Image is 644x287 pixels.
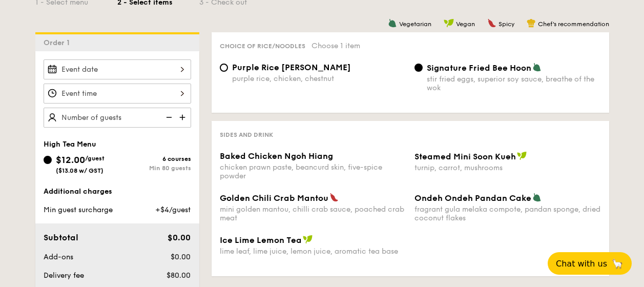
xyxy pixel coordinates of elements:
[611,258,624,270] span: 🦙
[117,155,191,162] div: 6 courses
[167,271,191,280] span: $80.00
[85,155,105,162] span: /guest
[232,63,351,72] span: Purple Rice [PERSON_NAME]
[414,163,601,172] div: turnip, carrot, mushrooms
[56,154,85,166] span: $12.00
[220,151,333,161] span: Baked Chicken Ngoh Hiang
[444,18,454,28] img: icon-vegan.f8ff3823.svg
[44,38,74,47] span: Order 1
[168,233,191,242] span: $0.00
[44,206,113,214] span: Min guest surcharge
[44,156,52,164] input: $12.00/guest($13.08 w/ GST)6 coursesMin 80 guests
[220,64,228,72] input: Purple Rice [PERSON_NAME]purple rice, chicken, chestnut
[220,131,273,138] span: Sides and Drink
[427,63,531,73] span: Signature Fried Bee Hoon
[532,63,542,72] img: icon-vegetarian.fe4039eb.svg
[171,253,191,261] span: $0.00
[427,75,601,92] div: stir fried eggs, superior soy sauce, breathe of the wok
[232,74,406,83] div: purple rice, chicken, chestnut
[456,20,475,28] span: Vegan
[532,193,542,202] img: icon-vegetarian.fe4039eb.svg
[44,108,191,128] input: Number of guests
[414,205,601,222] div: fragrant gula melaka compote, pandan sponge, dried coconut flakes
[220,193,328,203] span: Golden Chili Crab Mantou
[44,140,96,149] span: High Tea Menu
[329,193,339,202] img: icon-spicy.37a8142b.svg
[220,43,305,50] span: Choice of rice/noodles
[548,252,632,275] button: Chat with us🦙
[414,64,423,72] input: Signature Fried Bee Hoonstir fried eggs, superior soy sauce, breathe of the wok
[487,18,496,28] img: icon-spicy.37a8142b.svg
[556,259,607,269] span: Chat with us
[220,205,406,222] div: mini golden mantou, chilli crab sauce, poached crab meat
[220,163,406,180] div: chicken prawn paste, beancurd skin, five-spice powder
[399,20,431,28] span: Vegetarian
[517,151,527,160] img: icon-vegan.f8ff3823.svg
[56,167,103,174] span: ($13.08 w/ GST)
[498,20,514,28] span: Spicy
[220,247,406,256] div: lime leaf, lime juice, lemon juice, aromatic tea base
[44,253,73,261] span: Add-ons
[388,18,397,28] img: icon-vegetarian.fe4039eb.svg
[414,193,531,203] span: Ondeh Ondeh Pandan Cake
[44,233,78,242] span: Subtotal
[44,59,191,79] input: Event date
[538,20,609,28] span: Chef's recommendation
[117,165,191,172] div: Min 80 guests
[44,84,191,104] input: Event time
[176,108,191,127] img: icon-add.58712e84.svg
[527,18,536,28] img: icon-chef-hat.a58ddaea.svg
[303,235,313,244] img: icon-vegan.f8ff3823.svg
[160,108,176,127] img: icon-reduce.1d2dbef1.svg
[44,187,191,197] div: Additional charges
[414,152,516,161] span: Steamed Mini Soon Kueh
[311,42,360,50] span: Choose 1 item
[155,206,191,214] span: +$4/guest
[44,271,84,280] span: Delivery fee
[220,235,302,245] span: Ice Lime Lemon Tea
